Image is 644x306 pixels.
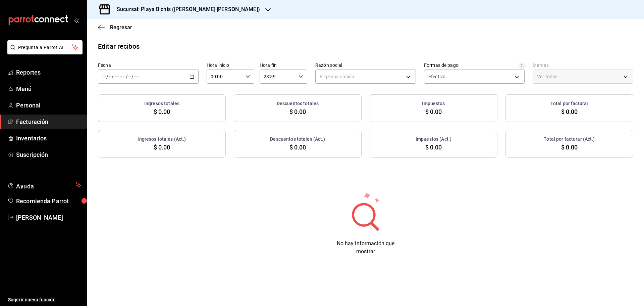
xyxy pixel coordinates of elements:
label: Hora fin [260,63,307,68]
div: Elige una opción [315,70,416,84]
span: $ 0.00 [561,107,578,116]
span: / [126,74,128,79]
h3: Total por facturar (Act.) [544,136,595,143]
h3: Impuestos (Act.) [416,136,451,143]
span: / [131,74,133,79]
span: Menú [16,84,82,93]
span: Facturación [16,117,82,126]
input: -- [103,74,106,79]
span: $ 0.00 [425,107,442,116]
h3: Ingresos totales [144,100,179,107]
span: Recomienda Parrot [16,196,82,206]
span: [PERSON_NAME] [16,213,82,222]
span: Ayuda [16,181,73,189]
span: Ver todas [537,73,557,80]
span: / [112,74,114,79]
input: ---- [114,74,120,79]
label: Hora inicio [207,63,254,68]
h3: Descuentos totales (Act.) [270,136,325,143]
input: -- [128,74,131,79]
a: Pregunta a Parrot AI [5,49,83,56]
span: Reportes [16,68,82,77]
span: Suscripción [16,150,82,159]
h3: Descuentos totales [277,100,319,107]
input: -- [108,74,112,79]
span: Inventarios [16,134,82,143]
input: ---- [133,74,140,79]
span: $ 0.00 [289,107,306,116]
button: Regresar [98,24,132,31]
span: $ 0.00 [154,143,170,152]
label: Fecha [98,63,199,68]
span: $ 0.00 [289,143,306,152]
h3: Total por facturar [550,100,588,107]
span: $ 0.00 [425,143,442,152]
h3: Ingresos totales (Act.) [138,136,186,143]
input: -- [122,74,126,79]
span: Personal [16,101,82,110]
span: Pregunta a Parrot AI [18,44,72,51]
span: Regresar [110,24,132,31]
label: Razón social [315,63,416,68]
h3: Sucursal: Playa Bichis ([PERSON_NAME] [PERSON_NAME]) [111,5,260,13]
button: Pregunta a Parrot AI [7,40,83,54]
span: / [106,74,108,79]
span: No hay información que mostrar [337,240,395,255]
div: Formas de pago [424,63,459,68]
div: Editar recibos [98,41,140,51]
span: $ 0.00 [154,107,170,116]
span: $ 0.00 [561,143,578,152]
span: Sugerir nueva función [8,296,82,303]
svg: Solo se mostrarán las órdenes que fueron pagadas exclusivamente con las formas de pago selecciona... [519,63,525,69]
span: - [120,74,122,79]
h3: Impuestos [422,100,445,107]
span: Efectivo [428,73,445,80]
button: open_drawer_menu [74,17,79,23]
label: Marcas [533,63,633,68]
